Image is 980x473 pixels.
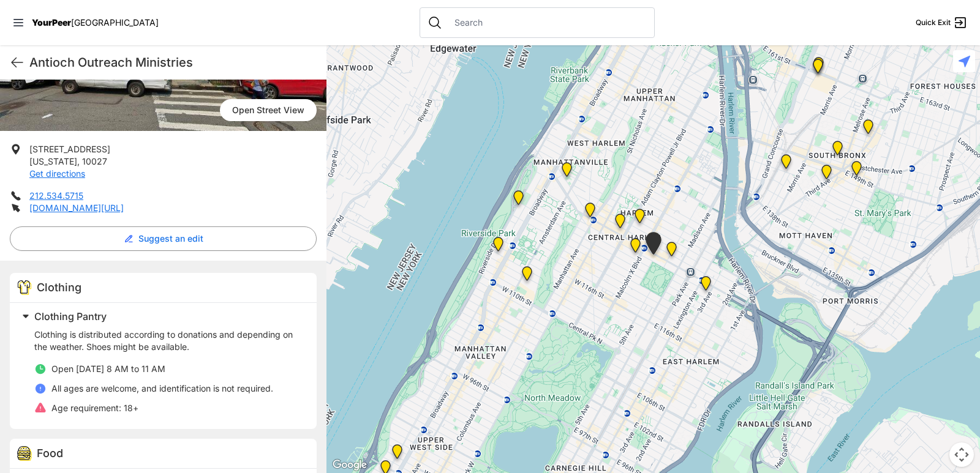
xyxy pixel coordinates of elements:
[664,242,679,261] div: East Harlem
[916,15,968,30] a: Quick Exit
[29,144,110,154] span: [STREET_ADDRESS]
[37,447,63,460] span: Food
[82,156,107,166] span: 10027
[949,442,974,467] button: Map camera controls
[51,402,138,414] p: 18+
[390,444,405,464] div: Pathways Adult Drop-In Program
[51,403,121,413] span: Age requirement:
[519,266,535,286] div: The Cathedral Church of St. John the Divine
[330,457,370,473] img: Google
[511,190,526,210] div: Manhattan
[830,141,845,160] div: The Bronx
[810,59,826,78] div: South Bronx NeON Works
[29,156,77,166] span: [US_STATE]
[612,214,628,233] div: Uptown/Harlem DYCD Youth Drop-in Center
[220,99,317,121] a: Open Street View
[632,209,647,228] div: Manhattan
[34,310,107,322] span: Clothing Pantry
[916,18,951,28] span: Quick Exit
[491,237,506,256] div: Ford Hall
[29,190,83,201] a: 212.534.5715
[582,203,598,222] div: The PILLARS – Holistic Recovery Support
[29,168,85,179] a: Get directions
[51,382,273,395] p: All ages are welcome, and identification is not required.
[849,161,864,181] div: The Bronx Pride Center
[778,154,794,174] div: Harm Reduction Center
[861,119,876,139] div: Bronx Youth Center (BYC)
[330,457,370,473] a: Open this area in Google Maps (opens a new window)
[51,363,165,374] span: Open [DATE] 8 AM to 11 AM
[10,226,317,251] button: Suggest an edit
[71,17,159,28] span: [GEOGRAPHIC_DATA]
[29,54,317,71] h1: Antioch Outreach Ministries
[698,276,714,296] div: Main Location
[643,232,664,259] div: Manhattan
[138,233,203,245] span: Suggest an edit
[32,17,71,28] span: YourPeer
[34,329,302,353] p: Clothing is distributed according to donations and depending on the weather. Shoes might be avail...
[811,57,826,76] div: Bronx
[29,203,124,213] a: [DOMAIN_NAME][URL]
[447,17,647,29] input: Search
[77,156,80,166] span: ,
[32,19,159,26] a: YourPeer[GEOGRAPHIC_DATA]
[37,281,81,294] span: Clothing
